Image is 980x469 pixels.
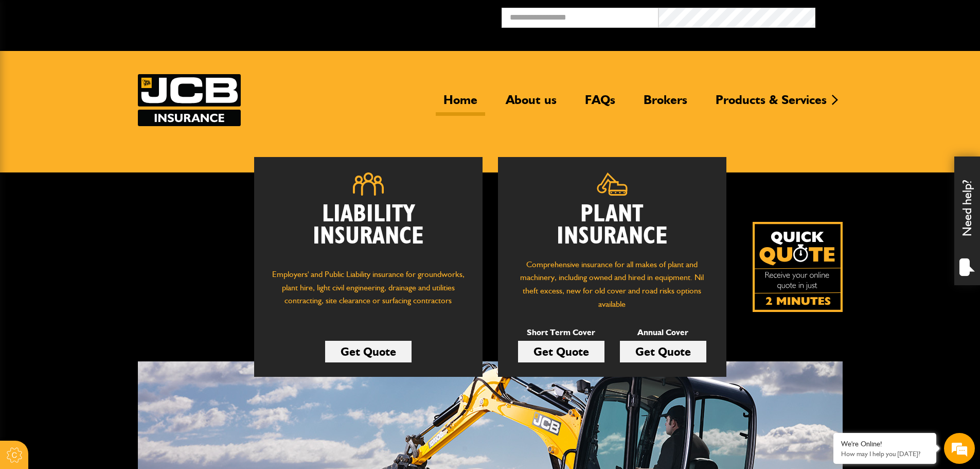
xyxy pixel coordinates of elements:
p: Comprehensive insurance for all makes of plant and machinery, including owned and hired in equipm... [513,258,711,310]
a: Home [436,92,485,116]
div: Need help? [954,157,980,285]
img: Quick Quote [753,222,843,312]
a: About us [498,92,564,116]
a: Get Quote [518,341,604,362]
a: Get Quote [325,341,412,362]
a: JCB Insurance Services [138,74,241,126]
a: Products & Services [708,92,834,116]
a: Get your insurance quote isn just 2-minutes [753,222,843,312]
div: We're Online! [841,440,929,448]
a: Get Quote [620,341,706,362]
h2: Liability Insurance [270,203,467,258]
a: Brokers [636,92,695,116]
p: How may I help you today? [841,450,929,458]
button: Broker Login [815,8,972,24]
a: FAQs [577,92,623,116]
img: JCB Insurance Services logo [138,74,241,126]
p: Employers' and Public Liability insurance for groundworks, plant hire, light civil engineering, d... [270,268,467,317]
p: Annual Cover [620,326,706,339]
p: Short Term Cover [518,326,604,339]
h2: Plant Insurance [513,203,711,248]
